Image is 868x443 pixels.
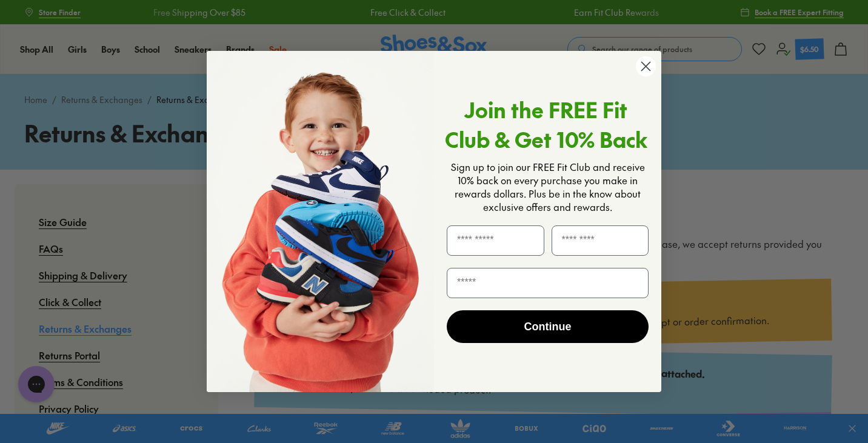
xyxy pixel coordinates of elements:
[445,95,647,154] span: Join the FREE Fit Club & Get 10% Back
[447,310,649,343] button: Continue
[447,268,649,298] input: Email
[635,56,656,77] button: Close dialog
[552,225,649,256] input: Last Name
[6,4,42,41] button: Open gorgias live chat
[447,225,544,256] input: First Name
[207,51,434,392] img: 4cfae6ee-cc04-4748-8098-38ce7ef14282.png
[451,160,645,213] span: Sign up to join our FREE Fit Club and receive 10% back on every purchase you make in rewards doll...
